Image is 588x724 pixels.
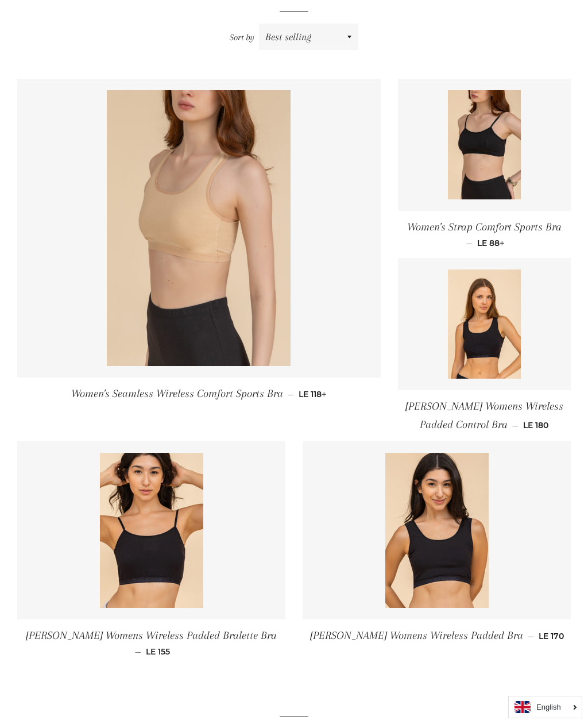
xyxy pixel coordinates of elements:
[539,631,564,641] span: LE 170
[26,629,277,642] span: [PERSON_NAME] Womens Wireless Padded Bralette Bra
[288,389,294,399] span: —
[512,420,519,430] span: —
[398,390,571,441] a: [PERSON_NAME] Womens Wireless Padded Control Bra — LE 180
[230,32,254,43] span: Sort by
[135,646,141,657] span: —
[303,619,571,652] a: [PERSON_NAME] Womens Wireless Padded Bra — LE 170
[477,238,505,248] span: LE 88
[466,238,473,248] span: —
[528,631,534,641] span: —
[71,387,283,400] span: Women's Seamless Wireless Comfort Sports Bra
[536,703,561,711] i: English
[17,619,285,667] a: [PERSON_NAME] Womens Wireless Padded Bralette Bra — LE 155
[299,389,327,399] span: LE 118
[407,221,562,233] span: Women's Strap Comfort Sports Bra
[310,629,523,642] span: [PERSON_NAME] Womens Wireless Padded Bra
[17,378,381,410] a: Women's Seamless Wireless Comfort Sports Bra — LE 118
[514,701,576,713] a: English
[523,420,548,430] span: LE 180
[398,211,571,258] a: Women's Strap Comfort Sports Bra — LE 88
[146,646,170,657] span: LE 155
[405,400,563,430] span: [PERSON_NAME] Womens Wireless Padded Control Bra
